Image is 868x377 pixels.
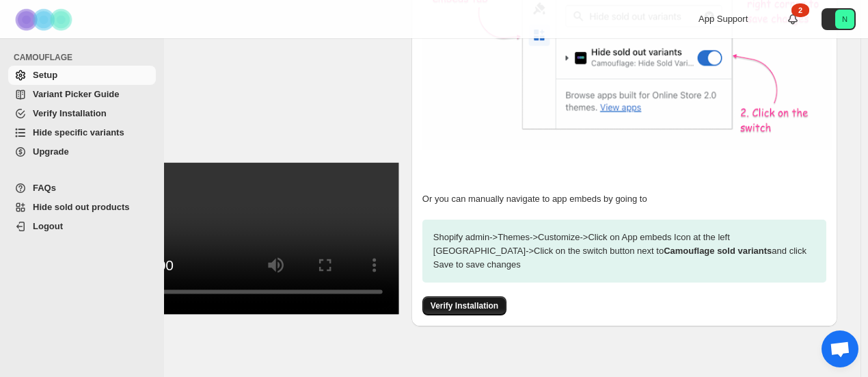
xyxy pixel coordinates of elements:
[422,296,506,315] button: Verify Installation
[33,70,57,80] span: Setup
[431,300,498,311] span: Verify Installation
[8,198,156,217] a: Hide sold out products
[8,217,156,236] a: Logout
[422,220,826,283] p: Shopify admin -> Themes -> Customize -> Click on App embeds Icon at the left [GEOGRAPHIC_DATA] ->...
[33,146,69,157] span: Upgrade
[835,10,854,29] span: Avatar with initials N
[8,104,156,123] a: Verify Installation
[33,183,56,193] span: FAQs
[822,330,858,367] div: Open chat
[33,221,63,231] span: Logout
[8,142,156,161] a: Upgrade
[14,52,157,63] span: CAMOUFLAGE
[8,66,156,85] a: Setup
[422,192,826,206] p: Or you can manually navigate to app embeds by going to
[791,3,809,17] div: 2
[96,163,399,314] video: Enable Camouflage in theme app embeds
[786,12,800,26] a: 2
[8,179,156,198] a: FAQs
[664,246,772,256] strong: Camouflage sold variants
[422,300,506,311] a: Verify Installation
[33,202,130,212] span: Hide sold out products
[33,127,124,138] span: Hide specific variants
[33,89,119,99] span: Variant Picker Guide
[8,123,156,142] a: Hide specific variants
[8,85,156,104] a: Variant Picker Guide
[11,1,79,38] img: Camouflage
[33,108,107,118] span: Verify Installation
[842,15,847,23] text: N
[822,8,856,30] button: Avatar with initials N
[699,14,748,24] span: App Support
